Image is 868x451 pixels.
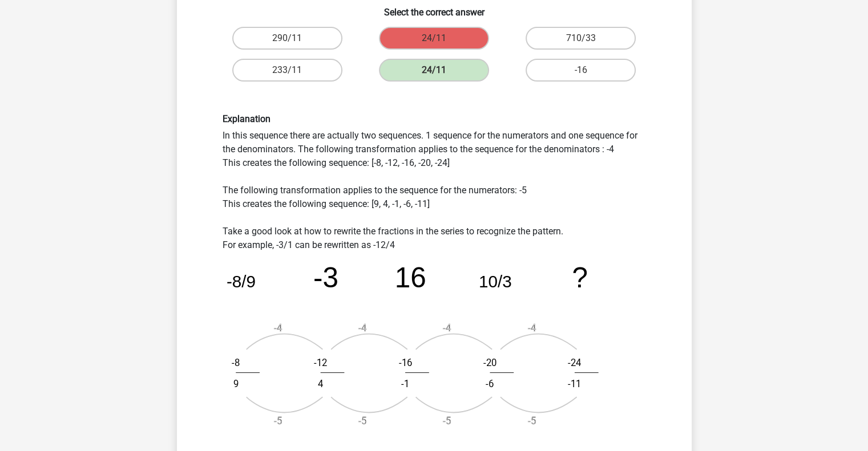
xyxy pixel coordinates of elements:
[527,416,535,426] text: -5
[232,357,240,368] text: -8
[568,357,581,368] text: -24
[486,379,494,389] text: -6
[483,357,496,368] text: -20
[526,27,636,50] label: 710/33
[273,416,281,426] text: -5
[401,379,409,389] text: -1
[478,272,511,291] tspan: 10/3
[314,357,327,368] text: -12
[443,323,451,334] text: -4
[358,323,366,334] text: -4
[568,379,581,389] text: -11
[233,379,238,389] text: 9
[223,113,646,124] h6: Explanation
[232,27,342,50] label: 290/11
[443,416,451,426] text: -5
[379,59,489,82] label: 24/11
[313,262,338,293] tspan: -3
[318,379,323,389] text: 4
[526,59,636,82] label: -16
[358,416,366,426] text: -5
[398,357,411,368] text: -16
[226,272,255,291] tspan: -8/9
[232,59,342,82] label: 233/11
[527,323,535,334] text: -4
[214,113,655,437] div: In this sequence there are actually two sequences. 1 sequence for the numerators and one sequence...
[379,27,489,50] label: 24/11
[572,262,588,293] tspan: ?
[394,262,426,293] tspan: 16
[273,323,281,334] text: -4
